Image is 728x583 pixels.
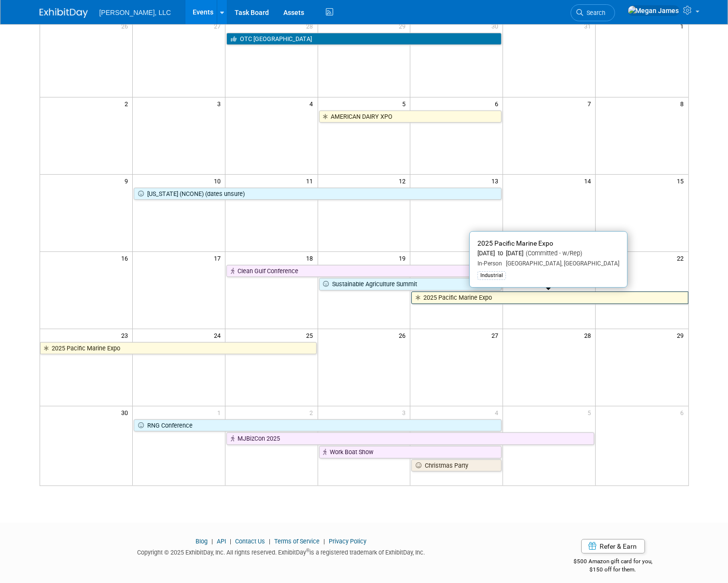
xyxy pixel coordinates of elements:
[477,271,506,280] div: Industrial
[494,406,503,418] span: 4
[587,406,595,418] span: 5
[306,548,309,553] sup: ®
[477,239,553,247] span: 2025 Pacific Marine Expo
[309,97,318,110] span: 4
[306,20,318,32] span: 28
[134,188,502,200] a: [US_STATE] (NCONE) (dates unsure)
[213,252,225,264] span: 17
[321,538,327,545] span: |
[680,97,688,110] span: 8
[40,546,523,557] div: Copyright © 2025 ExhibitDay, Inc. All rights reserved. ExhibitDay is a registered trademark of Ex...
[490,20,503,32] span: 30
[309,406,318,418] span: 2
[680,20,688,32] span: 1
[401,406,410,418] span: 3
[581,539,645,554] a: Refer & Earn
[213,175,225,187] span: 10
[226,33,502,45] a: OTC [GEOGRAPHIC_DATA]
[680,406,688,418] span: 6
[398,20,410,32] span: 29
[523,250,582,257] span: (Committed - w/Rep)
[124,97,132,110] span: 2
[571,4,615,21] a: Search
[213,329,225,341] span: 24
[120,329,132,341] span: 23
[583,175,595,187] span: 14
[99,9,171,16] span: [PERSON_NAME], LLC
[217,538,226,545] a: API
[676,329,688,341] span: 29
[216,97,225,110] span: 3
[398,329,410,341] span: 26
[120,252,132,264] span: 16
[477,250,619,258] div: [DATE] to [DATE]
[490,175,503,187] span: 13
[537,566,689,574] div: $150 off for them.
[319,446,502,458] a: Work Boat Show
[319,278,502,291] a: Sustainable Agriculture Summit
[537,551,689,573] div: $500 Amazon gift card for you,
[266,538,273,545] span: |
[209,538,215,545] span: |
[226,265,502,278] a: Clean Gulf Conference
[411,291,688,304] a: 2025 Pacific Marine Expo
[398,175,410,187] span: 12
[196,538,208,545] a: Blog
[226,432,594,445] a: MJBizCon 2025
[274,538,320,545] a: Terms of Service
[213,20,225,32] span: 27
[306,252,318,264] span: 18
[216,406,225,418] span: 1
[587,97,595,110] span: 7
[584,9,606,16] span: Search
[40,342,317,355] a: 2025 Pacific Marine Expo
[401,97,410,110] span: 5
[40,8,88,18] img: ExhibitDay
[490,329,503,341] span: 27
[120,20,132,32] span: 26
[494,97,503,110] span: 6
[628,5,680,16] img: Megan James
[319,111,502,123] a: AMERICAN DAIRY XPO
[583,20,595,32] span: 31
[306,329,318,341] span: 25
[120,406,132,418] span: 30
[502,260,619,267] span: [GEOGRAPHIC_DATA], [GEOGRAPHIC_DATA]
[477,260,502,267] span: In-Person
[235,538,265,545] a: Contact Us
[134,419,502,432] a: RNG Conference
[306,175,318,187] span: 11
[329,538,366,545] a: Privacy Policy
[227,538,234,545] span: |
[124,175,132,187] span: 9
[398,252,410,264] span: 19
[583,329,595,341] span: 28
[676,252,688,264] span: 22
[676,175,688,187] span: 15
[411,459,502,472] a: Christmas Party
